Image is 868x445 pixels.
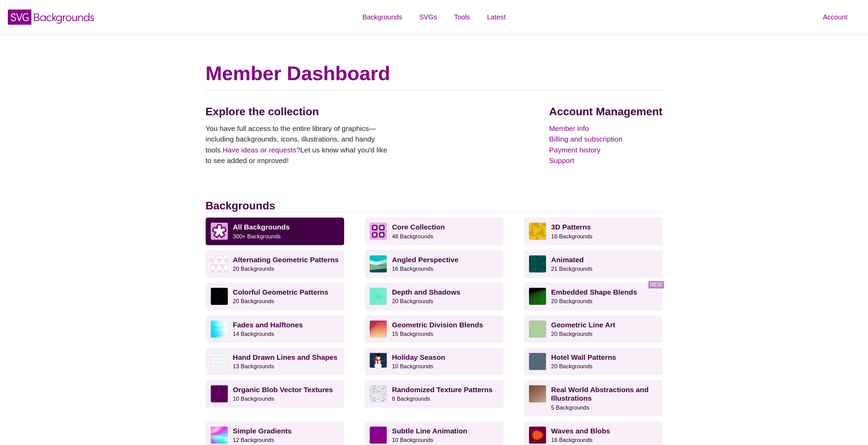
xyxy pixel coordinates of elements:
[529,427,546,444] img: various uneven centered blobs
[206,123,393,166] p: You have full access to the entire library of graphics—including backgrounds, icons, illustration...
[211,321,228,338] img: blue lights stretching horizontally over white
[233,223,290,231] strong: All Backgrounds
[445,7,479,27] a: Tools
[206,105,393,118] h2: Explore the collection
[551,321,615,329] strong: Geometric Line Art
[233,353,338,361] strong: Hand Drawn Lines and Shapes
[233,266,274,272] small: 20 Backgrounds
[392,396,430,402] small: 8 Backgrounds
[392,233,433,240] small: 48 Backgrounds
[551,288,637,296] strong: Embedded Shape Blends
[370,353,387,370] img: vector art snowman with black hat, branch arms, and carrot nose
[551,386,649,402] strong: Real World Abstractions and Illustrations
[370,255,387,272] img: abstract landscape with sky mountains and water
[233,386,333,394] strong: Organic Blob Vector Textures
[529,223,546,240] img: fancy golden cube pattern
[392,288,460,296] strong: Depth and Shadows
[233,363,274,370] small: 13 Backgrounds
[392,266,433,272] small: 16 Backgrounds
[370,427,387,444] img: a line grid with a slope perspective
[551,298,592,305] small: 20 Backgrounds
[551,256,584,264] strong: Animated
[549,123,662,134] a: Member info
[392,427,467,435] strong: Subtle Line Animation
[392,321,483,329] strong: Geometric Division Blends
[211,288,228,305] img: a rainbow pattern of outlined geometric shapes
[233,233,281,240] small: 300+ Backgrounds
[524,283,663,310] a: Embedded Shape Blends20 Backgrounds
[206,348,344,375] a: Hand Drawn Lines and Shapes13 Backgrounds
[551,427,610,435] strong: Waves and Blobs
[524,348,663,375] a: Hotel Wall Patterns20 Backgrounds
[392,223,445,231] strong: Core Collection
[365,348,503,375] a: Holiday Season10 Backgrounds
[233,331,274,337] small: 14 Backgrounds
[551,233,592,240] small: 16 Backgrounds
[524,315,663,343] a: Geometric Line Art20 Backgrounds
[392,363,433,370] small: 10 Backgrounds
[524,380,663,416] a: Real World Abstractions and Illustrations5 Backgrounds
[392,353,445,361] strong: Holiday Season
[524,250,663,278] a: Animated21 Backgrounds
[392,386,492,394] strong: Randomized Texture Patterns
[551,353,616,361] strong: Hotel Wall Patterns
[549,155,662,166] a: Support
[206,380,344,407] a: Organic Blob Vector Textures10 Backgrounds
[529,321,546,338] img: geometric web of connecting lines
[233,427,292,435] strong: Simple Gradients
[551,363,592,370] small: 20 Backgrounds
[211,385,228,402] img: Purple vector splotches
[211,353,228,370] img: white subtle wave background
[392,298,433,305] small: 20 Backgrounds
[206,61,663,85] h1: Member Dashboard
[814,7,856,27] a: Account
[233,298,274,305] small: 20 Backgrounds
[549,105,662,118] h2: Account Management
[551,437,592,443] small: 16 Backgrounds
[549,145,662,155] a: Payment history
[392,331,433,337] small: 15 Backgrounds
[365,218,503,245] a: Core Collection 48 Backgrounds
[529,255,546,272] img: green rave light effect animated background
[529,385,546,402] img: wooden floor pattern
[233,288,328,296] strong: Colorful Geometric Patterns
[370,321,387,338] img: red-to-yellow gradient large pixel grid
[233,256,339,264] strong: Alternating Geometric Patterns
[479,7,514,27] a: Latest
[365,380,503,407] a: Randomized Texture Patterns8 Backgrounds
[223,146,300,154] a: Have ideas or requests?
[370,385,387,402] img: gray texture pattern on white
[551,223,591,231] strong: 3D Patterns
[233,321,303,329] strong: Fades and Halftones
[365,315,503,343] a: Geometric Division Blends15 Backgrounds
[233,437,274,443] small: 12 Backgrounds
[206,199,663,212] h2: Backgrounds
[211,255,228,272] img: light purple and white alternating triangle pattern
[206,315,344,343] a: Fades and Halftones14 Backgrounds
[524,218,663,245] a: 3D Patterns16 Backgrounds
[211,427,228,444] img: colorful radial mesh gradient rainbow
[365,283,503,310] a: Depth and Shadows20 Backgrounds
[206,218,344,245] a: All Backgrounds 300+ Backgrounds
[551,266,592,272] small: 21 Backgrounds
[551,331,592,337] small: 20 Backgrounds
[529,353,546,370] img: intersecting outlined circles formation pattern
[365,250,503,278] a: Angled Perspective16 Backgrounds
[354,7,411,27] a: Backgrounds
[206,283,344,310] a: Colorful Geometric Patterns20 Backgrounds
[392,256,458,264] strong: Angled Perspective
[206,250,344,278] a: Alternating Geometric Patterns20 Backgrounds
[529,288,546,305] img: green to black rings rippling away from corner
[549,134,662,145] a: Billing and subscription
[411,7,445,27] a: SVGs
[370,288,387,305] img: green layered rings within rings
[392,437,433,443] small: 10 Backgrounds
[233,396,274,402] small: 10 Backgrounds
[551,404,589,411] small: 5 Backgrounds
